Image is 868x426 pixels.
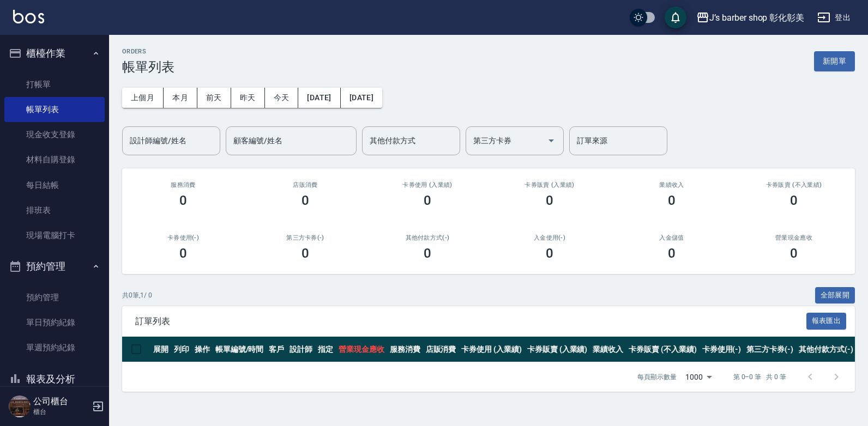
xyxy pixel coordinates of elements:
[700,337,744,362] th: 卡券使用(-)
[624,181,720,188] h2: 業績收入
[424,246,431,261] h3: 0
[315,337,336,362] th: 指定
[298,88,340,108] button: [DATE]
[733,372,786,382] p: 第 0–0 筆 共 0 筆
[135,181,231,188] h3: 服務消費
[265,88,299,108] button: 今天
[668,193,676,208] h3: 0
[4,173,105,198] a: 每日結帳
[4,285,105,310] a: 預約管理
[171,337,192,362] th: 列印
[806,313,847,330] button: 報表匯出
[4,335,105,360] a: 單週預約紀錄
[164,88,197,108] button: 本月
[302,246,309,261] h3: 0
[13,10,44,23] img: Logo
[4,365,105,393] button: 報表及分析
[257,181,353,188] h2: 店販消費
[746,181,842,188] h2: 卡券販賣 (不入業績)
[790,193,798,208] h3: 0
[4,122,105,147] a: 現金收支登錄
[423,337,459,362] th: 店販消費
[379,234,475,241] h2: 其他付款方式(-)
[796,337,856,362] th: 其他付款方式(-)
[525,337,590,362] th: 卡券販賣 (入業績)
[814,51,855,71] button: 新開單
[33,407,89,417] p: 櫃台
[4,223,105,248] a: 現場電腦打卡
[546,246,553,261] h3: 0
[9,395,31,417] img: Person
[424,193,431,208] h3: 0
[213,337,267,362] th: 帳單編號/時間
[4,39,105,68] button: 櫃檯作業
[814,56,855,66] a: 新開單
[122,48,174,55] h2: ORDERS
[33,396,89,407] h5: 公司櫃台
[302,193,309,208] h3: 0
[668,246,676,261] h3: 0
[379,181,475,188] h2: 卡券使用 (入業績)
[626,337,699,362] th: 卡券販賣 (不入業績)
[502,181,598,188] h2: 卡券販賣 (入業績)
[813,8,855,28] button: 登出
[4,252,105,281] button: 預約管理
[387,337,423,362] th: 服務消費
[231,88,265,108] button: 昨天
[135,316,806,327] span: 訂單列表
[665,7,686,28] button: save
[192,337,213,362] th: 操作
[197,88,231,108] button: 前天
[287,337,315,362] th: 設計師
[790,246,798,261] h3: 0
[681,362,716,392] div: 1000
[459,337,525,362] th: 卡券使用 (入業績)
[624,234,720,241] h2: 入金儲值
[4,72,105,97] a: 打帳單
[590,337,626,362] th: 業績收入
[179,193,187,208] h3: 0
[122,290,152,300] p: 共 0 筆, 1 / 0
[744,337,796,362] th: 第三方卡券(-)
[806,315,847,326] a: 報表匯出
[542,132,560,149] button: Open
[122,59,174,75] h3: 帳單列表
[257,234,353,241] h2: 第三方卡券(-)
[815,287,855,304] button: 全部展開
[4,310,105,335] a: 單日預約紀錄
[746,234,842,241] h2: 營業現金應收
[709,11,804,25] div: J’s barber shop 彰化彰美
[336,337,387,362] th: 營業現金應收
[179,246,187,261] h3: 0
[502,234,598,241] h2: 入金使用(-)
[135,234,231,241] h2: 卡券使用(-)
[546,193,553,208] h3: 0
[4,147,105,172] a: 材料自購登錄
[4,97,105,122] a: 帳單列表
[150,337,171,362] th: 展開
[266,337,287,362] th: 客戶
[692,7,809,29] button: J’s barber shop 彰化彰美
[4,198,105,223] a: 排班表
[637,372,677,382] p: 每頁顯示數量
[122,88,164,108] button: 上個月
[341,88,382,108] button: [DATE]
